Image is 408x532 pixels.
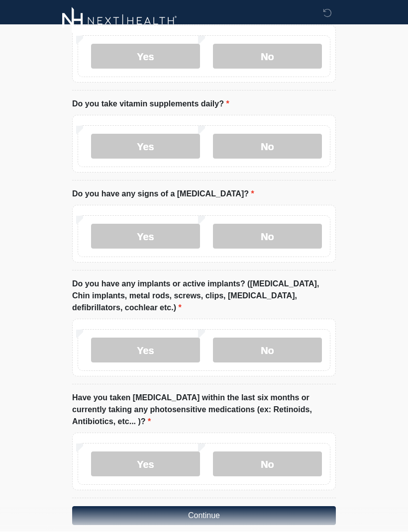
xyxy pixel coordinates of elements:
label: No [213,134,322,159]
label: No [213,338,322,363]
label: No [213,452,322,477]
label: Do you have any implants or active implants? ([MEDICAL_DATA], Chin implants, metal rods, screws, ... [72,278,336,314]
img: Next-Health Logo [62,7,177,35]
button: Continue [72,507,336,526]
label: Yes [91,134,200,159]
label: Do you take vitamin supplements daily? [72,98,229,110]
label: Yes [91,224,200,249]
label: Yes [91,44,200,69]
label: No [213,44,322,69]
label: Have you taken [MEDICAL_DATA] within the last six months or currently taking any photosensitive m... [72,392,336,428]
label: Do you have any signs of a [MEDICAL_DATA]? [72,188,254,200]
label: No [213,224,322,249]
label: Yes [91,338,200,363]
label: Yes [91,452,200,477]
